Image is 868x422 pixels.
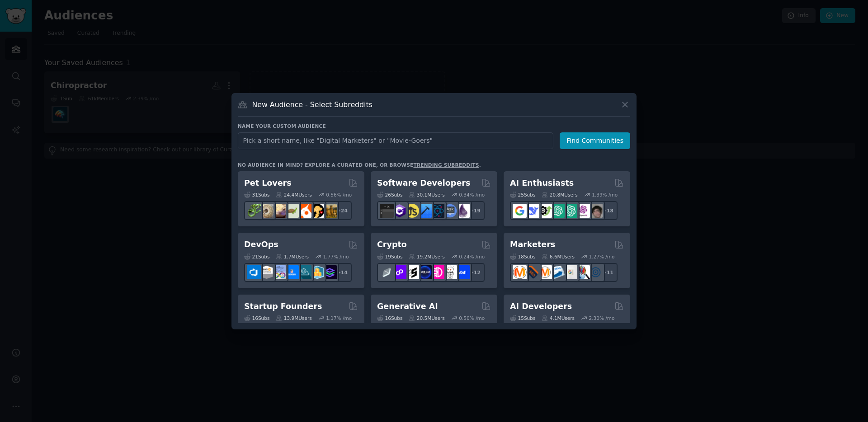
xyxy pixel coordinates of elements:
h3: Name your custom audience [238,123,630,129]
img: turtle [285,204,299,218]
img: OnlineMarketing [589,265,603,279]
img: defiblockchain [430,265,444,279]
h3: New Audience - Select Subreddits [252,100,373,109]
img: csharp [392,204,406,218]
img: aws_cdk [310,265,324,279]
img: software [380,204,394,218]
img: iOSProgramming [418,204,432,218]
img: cockatiel [297,204,311,218]
img: Emailmarketing [551,265,565,279]
div: + 24 [333,201,352,220]
img: web3 [418,265,432,279]
img: chatgpt_prompts_ [563,204,577,218]
div: 26 Sub s [377,192,402,198]
img: learnjavascript [405,204,419,218]
h2: Crypto [377,239,407,250]
img: ethstaker [405,265,419,279]
h2: Generative AI [377,301,438,312]
img: reactnative [430,204,444,218]
img: DevOpsLinks [285,265,299,279]
img: googleads [563,265,577,279]
div: 18 Sub s [510,253,535,260]
div: 1.77 % /mo [323,253,349,260]
div: 0.34 % /mo [459,192,485,198]
h2: Marketers [510,239,555,250]
div: 2.30 % /mo [589,315,615,321]
div: 1.17 % /mo [326,315,352,321]
div: 0.56 % /mo [326,192,352,198]
div: 19 Sub s [377,253,402,260]
img: AskMarketing [538,265,552,279]
div: 21 Sub s [244,253,269,260]
input: Pick a short name, like "Digital Marketers" or "Movie-Goers" [238,132,553,149]
div: + 14 [333,263,352,282]
div: 6.6M Users [542,253,575,260]
div: 19.2M Users [409,253,444,260]
img: ballpython [259,204,274,218]
img: dogbreed [323,204,337,218]
div: 13.9M Users [276,315,311,321]
img: DeepSeek [525,204,539,218]
h2: DevOps [244,239,278,250]
h2: AI Developers [510,301,572,312]
img: CryptoNews [443,265,457,279]
div: 31 Sub s [244,192,269,198]
img: AskComputerScience [443,204,457,218]
img: platformengineering [297,265,311,279]
img: chatgpt_promptDesign [551,204,565,218]
img: azuredevops [247,265,261,279]
div: 0.24 % /mo [459,253,485,260]
div: + 12 [466,263,485,282]
img: defi_ [456,265,470,279]
div: 24.4M Users [276,192,311,198]
img: leopardgeckos [272,204,286,218]
div: + 18 [599,201,618,220]
div: 4.1M Users [542,315,575,321]
a: trending subreddits [413,162,479,168]
h2: Startup Founders [244,301,322,312]
img: GoogleGeminiAI [513,204,527,218]
h2: Pet Lovers [244,178,292,189]
button: Find Communities [560,132,630,149]
h2: Software Developers [377,178,470,189]
div: 1.7M Users [276,253,309,260]
img: herpetology [247,204,261,218]
div: + 11 [599,263,618,282]
div: + 19 [466,201,485,220]
img: 0xPolygon [392,265,406,279]
img: PlatformEngineers [323,265,337,279]
div: 25 Sub s [510,192,535,198]
img: PetAdvice [310,204,324,218]
img: MarketingResearch [576,265,590,279]
img: AItoolsCatalog [538,204,552,218]
div: 1.27 % /mo [589,253,615,260]
img: ethfinance [380,265,394,279]
div: 16 Sub s [244,315,269,321]
div: 15 Sub s [510,315,535,321]
img: elixir [456,204,470,218]
img: ArtificalIntelligence [589,204,603,218]
div: 30.1M Users [409,192,444,198]
img: OpenAIDev [576,204,590,218]
img: AWS_Certified_Experts [259,265,274,279]
div: 16 Sub s [377,315,402,321]
div: 1.39 % /mo [592,192,618,198]
div: No audience in mind? Explore a curated one, or browse . [238,162,481,168]
img: content_marketing [513,265,527,279]
div: 20.8M Users [542,192,577,198]
h2: AI Enthusiasts [510,178,574,189]
div: 0.50 % /mo [459,315,485,321]
img: Docker_DevOps [272,265,286,279]
img: bigseo [525,265,539,279]
div: 20.5M Users [409,315,444,321]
